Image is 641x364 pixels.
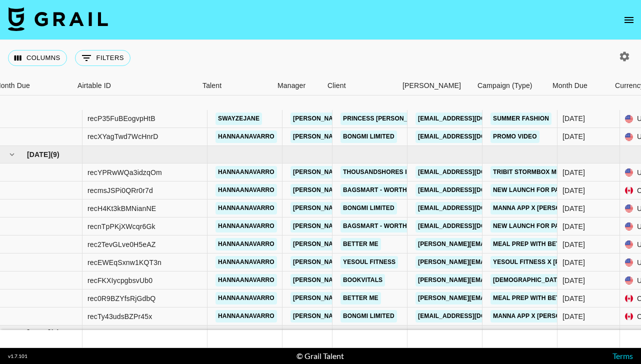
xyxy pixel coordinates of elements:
[340,256,398,268] a: Yesoul Fitness
[477,76,532,95] div: Campaign (Type)
[290,202,505,214] a: [PERSON_NAME][EMAIL_ADDRESS][PERSON_NAME][DOMAIN_NAME]
[27,149,50,159] span: [DATE]
[202,76,221,95] div: Talent
[490,292,583,304] a: Meal Prep with BetterMe
[215,112,262,125] a: swayzejane
[87,275,152,285] div: recFKXIycpgbsvUb0
[215,274,277,286] a: hannaanavarro
[215,220,277,232] a: hannaanavarro
[77,76,111,95] div: Airtable ID
[415,166,527,178] a: [EMAIL_ADDRESS][DOMAIN_NAME]
[490,202,591,214] a: Manna App x [PERSON_NAME]
[50,327,59,337] span: ( 3 )
[490,256,607,268] a: Yesoul Fitness x [PERSON_NAME]
[215,310,277,322] a: hannaanavarro
[290,274,505,286] a: [PERSON_NAME][EMAIL_ADDRESS][PERSON_NAME][DOMAIN_NAME]
[290,184,505,196] a: [PERSON_NAME][EMAIL_ADDRESS][PERSON_NAME][DOMAIN_NAME]
[340,112,444,125] a: Princess [PERSON_NAME] USA
[415,310,527,322] a: [EMAIL_ADDRESS][DOMAIN_NAME]
[562,167,585,177] div: Jul '25
[215,202,277,214] a: hannaanavarro
[290,310,505,322] a: [PERSON_NAME][EMAIL_ADDRESS][PERSON_NAME][DOMAIN_NAME]
[562,131,585,141] div: Jun '25
[415,184,527,196] a: [EMAIL_ADDRESS][DOMAIN_NAME]
[215,256,277,268] a: hannaanavarro
[619,10,639,30] button: open drawer
[197,76,272,95] div: Talent
[75,50,130,66] button: Show filters
[552,76,587,95] div: Month Due
[290,292,505,304] a: [PERSON_NAME][EMAIL_ADDRESS][PERSON_NAME][DOMAIN_NAME]
[612,351,633,360] a: Terms
[415,220,527,232] a: [EMAIL_ADDRESS][DOMAIN_NAME]
[402,76,461,95] div: [PERSON_NAME]
[290,256,505,268] a: [PERSON_NAME][EMAIL_ADDRESS][PERSON_NAME][DOMAIN_NAME]
[340,130,397,143] a: BONGMI LIMITED
[87,131,158,141] div: recXYagTwd7WcHnrD
[340,220,501,232] a: Bagsmart - WORTHFIND INTERNATIONAL LIMITED
[562,311,585,321] div: Jul '25
[322,76,397,95] div: Client
[272,76,322,95] div: Manager
[340,184,501,196] a: Bagsmart - WORTHFIND INTERNATIONAL LIMITED
[215,130,277,143] a: hannaanavarro
[215,292,277,304] a: hannaanavarro
[397,76,472,95] div: Booker
[472,76,547,95] div: Campaign (Type)
[562,275,585,285] div: Jul '25
[340,238,381,250] a: Better Me
[72,76,197,95] div: Airtable ID
[562,113,585,123] div: Jun '25
[277,76,305,95] div: Manager
[490,130,539,143] a: Promo Video
[340,310,397,322] a: BONGMI LIMITED
[415,238,578,250] a: [PERSON_NAME][EMAIL_ADDRESS][DOMAIN_NAME]
[87,167,162,177] div: recYPRwWQa3idzqOm
[8,353,27,359] div: v 1.7.101
[8,50,67,66] button: Select columns
[490,238,583,250] a: Meal Prep with BetterMe
[5,325,19,339] button: hide children
[87,293,155,303] div: rec0R9BZYfsRjGdbQ
[5,147,19,161] button: hide children
[490,166,625,178] a: Tribit StormBox Mini+ Fun Music Tour
[562,239,585,249] div: Jul '25
[562,203,585,213] div: Jul '25
[340,202,397,214] a: BONGMI LIMITED
[562,221,585,231] div: Jul '25
[87,203,156,213] div: recH4Kt3kBMNianNE
[87,113,155,123] div: recP35FuBEogvpHtB
[490,112,551,125] a: Summer Fashion
[490,220,607,232] a: New Launch for Paz Collection
[27,327,50,337] span: [DATE]
[290,130,505,143] a: [PERSON_NAME][EMAIL_ADDRESS][PERSON_NAME][DOMAIN_NAME]
[8,7,108,31] img: Grail Talent
[327,76,346,95] div: Client
[50,149,59,159] span: ( 9 )
[290,112,505,125] a: [PERSON_NAME][EMAIL_ADDRESS][PERSON_NAME][DOMAIN_NAME]
[87,185,153,195] div: recmsJSPi0QRr0r7d
[215,238,277,250] a: hannaanavarro
[490,310,591,322] a: Manna App x [PERSON_NAME]
[87,239,155,249] div: rec2TevGLve0H5eAZ
[87,221,155,231] div: recnTpPKjXWcqr6Gk
[87,311,152,321] div: recTy43udsBZPr45x
[215,166,277,178] a: hannaanavarro
[296,351,344,361] div: © Grail Talent
[290,220,505,232] a: [PERSON_NAME][EMAIL_ADDRESS][PERSON_NAME][DOMAIN_NAME]
[562,185,585,195] div: Jul '25
[562,257,585,267] div: Jul '25
[562,293,585,303] div: Jul '25
[340,166,420,178] a: THOUSANDSHORES INC.
[340,274,385,286] a: Bookvitals
[415,202,527,214] a: [EMAIL_ADDRESS][DOMAIN_NAME]
[340,292,381,304] a: Better Me
[215,184,277,196] a: hannaanavarro
[415,112,527,125] a: [EMAIL_ADDRESS][DOMAIN_NAME]
[290,166,505,178] a: [PERSON_NAME][EMAIL_ADDRESS][PERSON_NAME][DOMAIN_NAME]
[415,274,578,286] a: [PERSON_NAME][EMAIL_ADDRESS][DOMAIN_NAME]
[290,238,505,250] a: [PERSON_NAME][EMAIL_ADDRESS][PERSON_NAME][DOMAIN_NAME]
[415,130,527,143] a: [EMAIL_ADDRESS][DOMAIN_NAME]
[490,184,607,196] a: New Launch for Paz Collection
[87,257,161,267] div: recEWEqSxnw1KQT3n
